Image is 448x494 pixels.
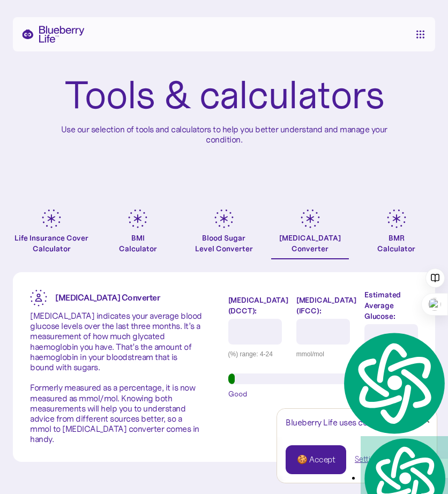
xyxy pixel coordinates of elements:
div: Blood Sugar Level Converter [195,233,253,254]
a: 🍪 Accept [286,445,346,474]
a: [MEDICAL_DATA]Converter [271,209,349,259]
div: BMR Calculator [377,233,415,254]
a: BMICalculator [99,209,177,259]
label: [MEDICAL_DATA] (IFCC): [296,295,356,316]
nav: menu [414,30,427,39]
div: mmol/mol [296,349,356,360]
div: [MEDICAL_DATA] Converter [279,233,341,254]
label: [MEDICAL_DATA] (DCCT): [228,295,288,316]
label: Estimated Average Glucose: [364,289,418,321]
a: home [21,26,85,43]
span: Good [228,388,248,399]
h1: Tools & calculators [64,75,384,116]
p: Use our selection of tools and calculators to help you better understand and manage your condition. [53,124,395,145]
div: (%) range: 4-24 [228,349,288,360]
div: Life Insurance Cover Calculator [13,233,91,254]
a: Blood SugarLevel Converter [185,209,263,259]
div: BMI Calculator [119,233,157,254]
div: 🍪 Accept [297,454,335,466]
div: Blueberry Life uses cookies [286,417,428,428]
img: logo.svg [339,330,448,436]
p: [MEDICAL_DATA] indicates your average blood glucose levels over the last three months. It’s a mea... [30,311,203,445]
a: Life Insurance Cover Calculator [13,209,91,259]
strong: [MEDICAL_DATA] Converter [55,292,160,303]
a: BMRCalculator [357,209,435,259]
